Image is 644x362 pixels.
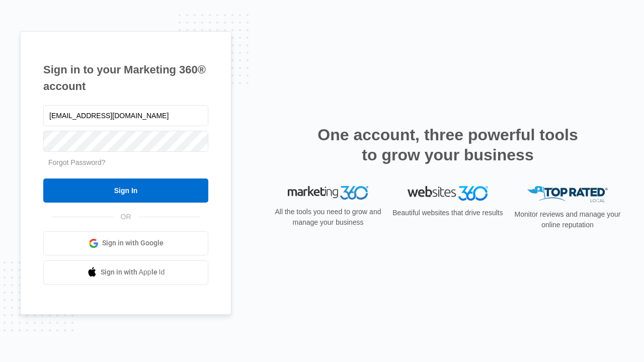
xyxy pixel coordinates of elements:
[43,61,208,95] h1: Sign in to your Marketing 360® account
[43,105,208,126] input: Email
[408,186,488,201] img: Websites 360
[114,212,138,222] span: OR
[527,186,608,203] img: Top Rated Local
[43,260,208,285] a: Sign in with Apple Id
[43,231,208,255] a: Sign in with Google
[101,267,165,278] span: Sign in with Apple Id
[43,178,208,203] input: Sign In
[272,207,384,228] p: All the tools you need to grow and manage your business
[288,186,368,200] img: Marketing 360
[391,208,504,218] p: Beautiful websites that drive results
[314,125,581,165] h2: One account, three powerful tools to grow your business
[48,158,106,166] a: Forgot Password?
[511,209,624,230] p: Monitor reviews and manage your online reputation
[102,238,164,248] span: Sign in with Google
